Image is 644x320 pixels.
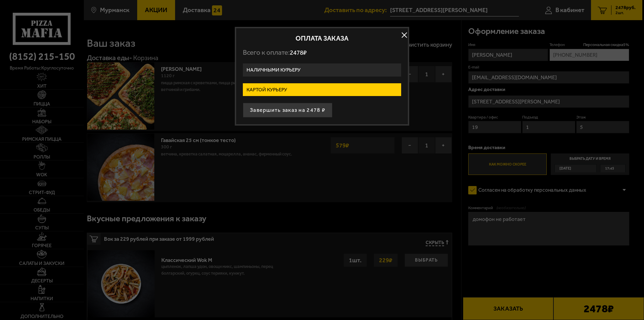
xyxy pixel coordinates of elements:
label: Наличными курьеру [243,63,401,77]
h2: Оплата заказа [243,35,401,42]
span: 2478 ₽ [290,49,307,56]
button: Завершить заказ на 2478 ₽ [243,103,332,118]
p: Всего к оплате: [243,48,401,57]
label: Картой курьеру [243,83,401,96]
